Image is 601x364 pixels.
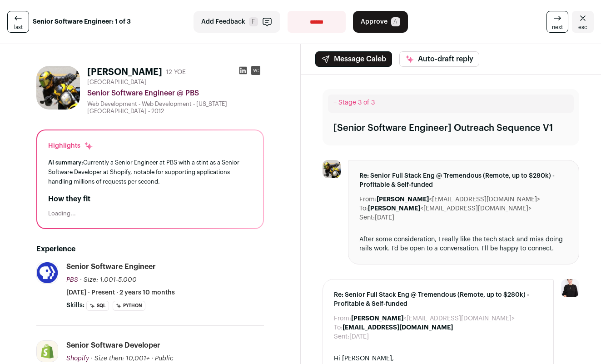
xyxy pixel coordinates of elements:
span: Skills: [66,301,84,310]
div: Senior Software Developer [66,340,160,350]
a: next [546,11,568,33]
h2: Experience [36,244,264,254]
img: 0cc83a77d6a5d625ada8d6f96d876d2f8ddfc3f4df6bfc14d3c5eeeaec9fef8c [36,66,80,110]
b: [PERSON_NAME] [351,315,403,322]
b: [PERSON_NAME] [368,205,420,212]
span: Stage 3 of 3 [338,100,375,106]
span: last [14,24,23,31]
li: SQL [86,301,109,311]
img: 0cc83a77d6a5d625ada8d6f96d876d2f8ddfc3f4df6bfc14d3c5eeeaec9fef8c [323,160,341,178]
img: 66d695a6254db8e3194bf58158b1b167d24fa12da1fba7299bf2c1bfbd35e3c0.jpg [37,262,58,283]
li: Python [113,301,145,311]
span: Add Feedback [201,17,245,26]
dt: From: [334,314,351,323]
span: Shopify [66,355,89,362]
dt: Sent: [334,332,349,341]
span: F [249,17,258,26]
div: Web Development - Web Development - [US_STATE][GEOGRAPHIC_DATA] - 2012 [87,100,264,115]
span: AI summary: [48,160,83,165]
div: Senior Software Engineer @ PBS [87,88,264,99]
span: Approve [361,17,387,26]
a: Close [572,11,594,33]
span: Public [155,355,174,362]
span: – [333,100,337,106]
dt: To: [359,204,368,213]
span: [DATE] - Present · 2 years 10 months [66,288,175,297]
span: [GEOGRAPHIC_DATA] [87,79,147,86]
div: 12 YOE [166,68,186,77]
dd: [DATE] [375,213,394,222]
div: After some consideration, I really like the tech stack and miss doing rails work. I'd be open to ... [359,235,568,253]
span: PBS [66,277,78,283]
h2: How they fit [48,194,252,204]
span: A [391,17,400,26]
span: · Size then: 10,001+ [91,355,149,362]
button: Add Feedback F [194,11,280,33]
dt: To: [334,323,343,332]
b: [EMAIL_ADDRESS][DOMAIN_NAME] [343,324,453,331]
button: Approve A [353,11,408,33]
dt: Sent: [359,213,375,222]
button: Auto-draft reply [399,51,479,67]
dd: [DATE] [349,332,369,341]
dt: From: [359,195,377,204]
span: Re: Senior Full Stack Eng @ Tremendous (Remote, up to $280k) - Profitable & Self-funded [334,290,543,309]
dd: <[EMAIL_ADDRESS][DOMAIN_NAME]> [368,204,531,213]
div: Hi [PERSON_NAME], [334,354,543,363]
div: Highlights [48,141,93,150]
div: Loading... [48,210,252,217]
img: 908a76468840a4dfc8746c8c087f40441f7c1c570a9f1a0353e74fd141327dba.jpg [37,341,58,362]
span: esc [578,24,587,31]
img: 9240684-medium_jpg [561,279,579,297]
b: [PERSON_NAME] [377,196,429,203]
span: Re: Senior Full Stack Eng @ Tremendous (Remote, up to $280k) - Profitable & Self-funded [359,171,568,189]
div: Senior Software Engineer [66,262,156,272]
dd: <[EMAIL_ADDRESS][DOMAIN_NAME]> [351,314,515,323]
span: · [151,354,153,363]
div: [Senior Software Engineer] Outreach Sequence V1 [333,122,553,135]
strong: Senior Software Engineer: 1 of 3 [33,17,131,26]
button: Message Caleb [315,51,392,67]
a: last [7,11,29,33]
div: Currently a Senior Engineer at PBS with a stint as a Senior Software Developer at Shopify, notabl... [48,158,252,186]
h1: [PERSON_NAME] [87,66,162,79]
span: next [552,24,563,31]
dd: <[EMAIL_ADDRESS][DOMAIN_NAME]> [377,195,540,204]
span: · Size: 1,001-5,000 [80,277,137,283]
